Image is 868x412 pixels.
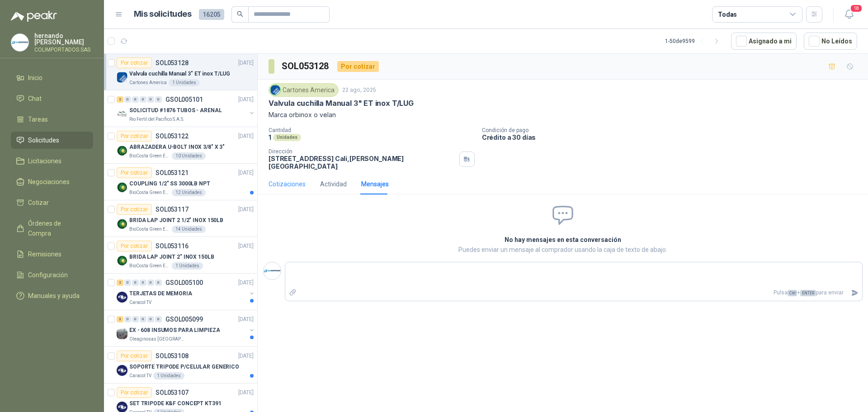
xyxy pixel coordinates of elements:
span: Negociaciones [28,177,70,187]
span: search [237,11,243,17]
p: Crédito a 30 días [482,133,864,141]
a: 2 0 0 0 0 0 GSOL005101[DATE] Company LogoSOLICITUD #1876 TUBOS - ARENALRio Fertil del Pacífico S.... [117,94,255,123]
p: BioCosta Green Energy S.A.S [129,226,170,233]
div: Por cotizar [117,167,152,178]
div: 10 Unidades [172,152,206,160]
p: SOL053122 [156,133,189,139]
span: 16205 [199,9,224,20]
div: Cotizaciones [269,179,306,189]
p: Cartones America [129,79,167,86]
a: Tareas [11,111,93,128]
a: Configuración [11,266,93,284]
a: Licitaciones [11,152,93,170]
p: SOL053108 [156,353,189,359]
a: Inicio [11,69,93,86]
p: Puedes enviar un mensaje al comprador usando la caja de texto de abajo. [396,245,730,255]
p: Pulsa + para enviar [301,285,848,301]
p: GSOL005101 [165,96,203,103]
div: 1 Unidades [172,262,203,270]
label: Adjuntar archivos [285,285,301,301]
span: 18 [850,4,863,13]
div: 0 [155,316,162,322]
p: BRIDA LAP JOINT 2 1/2" INOX 150LB [129,216,223,225]
a: Remisiones [11,246,93,263]
p: [DATE] [238,205,254,214]
div: Por cotizar [117,350,152,361]
div: 0 [155,96,162,103]
p: hernando [PERSON_NAME] [34,33,93,45]
div: 0 [124,96,131,103]
p: [DATE] [238,95,254,104]
p: [DATE] [238,279,254,287]
p: [DATE] [238,315,254,324]
a: Por cotizarSOL053128[DATE] Company LogoValvula cuchilla Manual 3" ET inox T/LUGCartones America1 ... [104,54,257,90]
div: 2 [117,279,123,286]
span: Manuales y ayuda [28,291,80,301]
p: [DATE] [238,169,254,177]
span: Chat [28,94,42,104]
div: 3 [117,316,123,322]
a: Chat [11,90,93,107]
span: Licitaciones [28,156,61,166]
div: 0 [132,96,139,103]
p: Condición de pago [482,127,864,133]
button: Enviar [847,285,862,301]
p: Oleaginosas [GEOGRAPHIC_DATA][PERSON_NAME] [129,336,186,343]
p: ABRAZADERA U-BOLT INOX 3/8" X 3" [129,143,225,152]
p: 1 [269,133,271,141]
div: 0 [140,316,146,322]
p: BioCosta Green Energy S.A.S [129,189,170,196]
img: Company Logo [117,145,127,156]
a: Por cotizarSOL053121[DATE] Company LogoCOUPLING 1/2" SS 3000LB NPTBioCosta Green Energy S.A.S12 U... [104,164,257,200]
p: GSOL005099 [165,316,203,322]
div: 0 [147,279,154,286]
div: 0 [147,96,154,103]
span: Remisiones [28,249,61,259]
span: ENTER [800,290,816,296]
span: Inicio [28,73,42,83]
a: 3 0 0 0 0 0 GSOL005099[DATE] Company LogoEX - 608 INSUMOS PARA LIMPIEZAOleaginosas [GEOGRAPHIC_DA... [117,314,255,343]
a: Solicitudes [11,132,93,149]
a: 2 0 0 0 0 0 GSOL005100[DATE] Company LogoTERJETAS DE MEMORIACaracol TV [117,277,255,306]
button: 18 [841,6,857,23]
a: Manuales y ayuda [11,287,93,304]
p: [DATE] [238,132,254,141]
img: Company Logo [117,292,127,303]
p: SOL053128 [156,60,189,66]
div: 0 [155,279,162,286]
div: Por cotizar [117,131,152,142]
span: Configuración [28,270,68,280]
div: 1 Unidades [169,79,200,86]
p: [DATE] [238,59,254,67]
p: SOL053121 [156,170,189,176]
h3: SOL053128 [282,59,330,73]
p: BRIDA LAP JOINT 2" INOX 150LB [129,253,214,261]
a: Por cotizarSOL053122[DATE] Company LogoABRAZADERA U-BOLT INOX 3/8" X 3"BioCosta Green Energy S.A.... [104,127,257,164]
a: Órdenes de Compra [11,215,93,242]
span: Solicitudes [28,135,59,145]
p: SET TRIPODE K&F CONCEPT KT391 [129,399,222,408]
p: Caracol TV [129,299,151,306]
span: Ctrl [788,290,797,296]
div: Por cotizar [337,61,379,72]
div: Por cotizar [117,57,152,68]
p: Marca orbinox o velan [269,110,857,120]
img: Company Logo [117,182,127,193]
div: 1 - 50 de 9599 [665,34,724,48]
img: Company Logo [117,365,127,376]
button: No Leídos [804,33,857,50]
p: [STREET_ADDRESS] Cali , [PERSON_NAME][GEOGRAPHIC_DATA] [269,155,456,170]
div: 0 [140,96,146,103]
div: Cartones America [269,83,339,97]
p: [DATE] [238,242,254,251]
p: Valvula cuchilla Manual 3" ET inox T/LUG [129,70,230,78]
div: 1 Unidades [153,372,184,379]
img: Company Logo [117,218,127,229]
p: TERJETAS DE MEMORIA [129,289,192,298]
div: 14 Unidades [172,226,206,233]
p: SOL053117 [156,206,189,213]
span: Órdenes de Compra [28,218,85,238]
p: COUPLING 1/2" SS 3000LB NPT [129,180,210,188]
div: Actividad [320,179,347,189]
div: 0 [147,316,154,322]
